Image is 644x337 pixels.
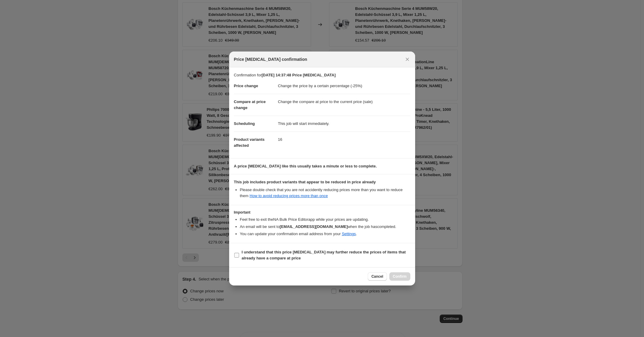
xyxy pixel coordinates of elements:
span: Scheduling [234,121,255,126]
b: A price [MEDICAL_DATA] like this usually takes a minute or less to complete. [234,164,377,168]
li: Feel free to exit the NA Bulk Price Editor app while your prices are updating. [240,217,410,223]
p: Confirmation for [234,72,410,78]
b: [EMAIL_ADDRESS][DOMAIN_NAME] [280,224,348,229]
dd: Change the compare at price to the current price (sale) [278,94,410,110]
b: [DATE] 14:37:48 Price [MEDICAL_DATA] [262,73,336,77]
button: Cancel [368,272,387,281]
span: Product variants affected [234,137,265,148]
a: Settings [342,232,356,236]
li: Please double check that you are not accidently reducing prices more than you want to reduce them [240,187,410,199]
button: Close [403,55,412,64]
dd: 16 [278,132,410,147]
span: Cancel [371,274,383,279]
b: This job includes product variants that appear to be reduced in price already [234,180,376,184]
span: Compare at price change [234,99,266,110]
a: How to avoid reducing prices more than once [250,194,328,198]
li: You can update your confirmation email address from your . [240,231,410,237]
span: Price [MEDICAL_DATA] confirmation [234,56,307,62]
li: An email will be sent to when the job has completed . [240,224,410,230]
span: Price change [234,84,258,88]
h3: Important [234,210,410,215]
dd: Change the price by a certain percentage (-25%) [278,78,410,94]
dd: This job will start immediately. [278,116,410,132]
b: I understand that this price [MEDICAL_DATA] may further reduce the prices of items that already h... [242,250,406,260]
